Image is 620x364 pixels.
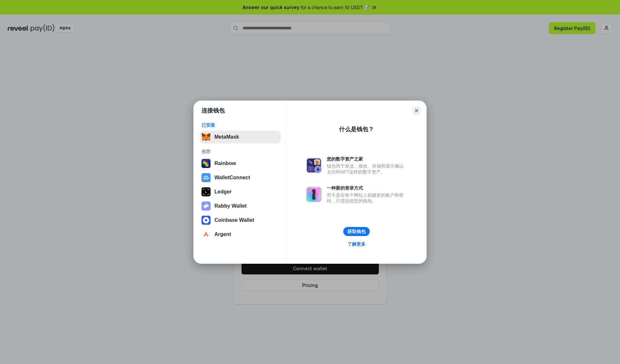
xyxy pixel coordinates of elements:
[214,175,250,181] div: WalletConnect
[200,171,281,184] button: WalletConnect
[201,173,211,182] img: svg+xml,%3Csvg%20width%3D%2228%22%20height%3D%2228%22%20viewBox%3D%220%200%2028%2028%22%20fill%3D...
[214,231,231,237] div: Argent
[201,159,211,168] img: svg+xml,%3Csvg%20width%3D%22120%22%20height%3D%22120%22%20viewBox%3D%220%200%20120%20120%22%20fil...
[201,149,279,154] div: 推荐
[200,157,281,170] button: Rainbow
[200,228,281,241] button: Argent
[347,241,366,247] div: 了解更多
[201,230,211,239] img: svg+xml,%3Csvg%20width%3D%2228%22%20height%3D%2228%22%20viewBox%3D%220%200%2028%2028%22%20fill%3D...
[214,203,247,209] div: Rabby Wallet
[200,214,281,227] button: Coinbase Wallet
[201,107,225,114] h1: 连接钱包
[214,189,232,195] div: Ledger
[343,227,370,236] button: 获取钱包
[327,185,407,191] div: 一种新的登录方式
[201,122,279,128] div: 已安装
[347,229,366,234] div: 获取钱包
[339,125,374,133] div: 什么是钱包？
[201,187,211,196] img: svg+xml,%3Csvg%20xmlns%3D%22http%3A%2F%2Fwww.w3.org%2F2000%2Fsvg%22%20width%3D%2228%22%20height%3...
[200,131,281,143] button: MetaMask
[201,133,211,142] img: svg+xml,%3Csvg%20fill%3D%22none%22%20height%3D%2233%22%20viewBox%3D%220%200%2035%2033%22%20width%...
[412,106,421,115] button: Close
[344,240,369,248] a: 了解更多
[306,187,322,202] img: svg+xml,%3Csvg%20xmlns%3D%22http%3A%2F%2Fwww.w3.org%2F2000%2Fsvg%22%20fill%3D%22none%22%20viewBox...
[200,200,281,212] button: Rabby Wallet
[214,134,239,140] div: MetaMask
[214,161,236,166] div: Rainbow
[327,156,407,162] div: 您的数字资产之家
[214,217,254,223] div: Coinbase Wallet
[200,185,281,198] button: Ledger
[201,202,211,211] img: svg+xml,%3Csvg%20xmlns%3D%22http%3A%2F%2Fwww.w3.org%2F2000%2Fsvg%22%20fill%3D%22none%22%20viewBox...
[306,158,322,173] img: svg+xml,%3Csvg%20xmlns%3D%22http%3A%2F%2Fwww.w3.org%2F2000%2Fsvg%22%20fill%3D%22none%22%20viewBox...
[201,216,211,225] img: svg+xml,%3Csvg%20width%3D%2228%22%20height%3D%2228%22%20viewBox%3D%220%200%2028%2028%22%20fill%3D...
[327,192,407,204] div: 而不是在每个网站上创建新的账户和密码，只需连接您的钱包。
[327,163,407,175] div: 钱包用于发送、接收、存储和显示像以太坊和NFT这样的数字资产。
